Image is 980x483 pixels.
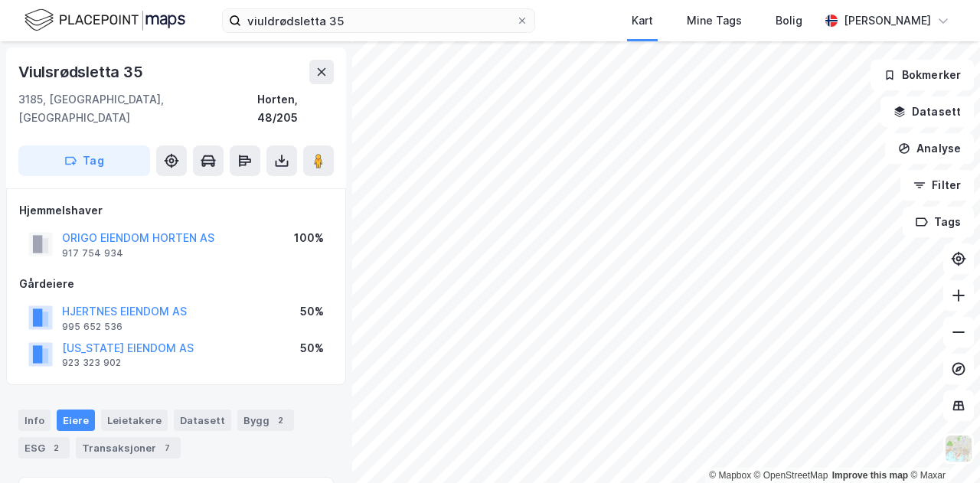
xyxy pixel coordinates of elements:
div: 7 [159,440,175,455]
button: Bokmerker [871,60,974,90]
div: Eiere [57,410,95,431]
div: Viulsrødsletta 35 [18,60,146,84]
iframe: Chat Widget [903,410,980,483]
div: Transaksjoner [76,437,181,459]
div: [PERSON_NAME] [844,11,931,30]
div: Hjemmelshaver [19,201,333,220]
div: 2 [48,440,64,455]
div: Info [18,410,51,431]
button: Analyse [885,133,974,164]
a: OpenStreetMap [754,470,828,481]
button: Tag [18,145,150,176]
a: Improve this map [832,470,908,481]
button: Datasett [880,96,974,127]
a: Mapbox [709,470,751,481]
div: 2 [273,413,288,428]
div: Bolig [776,11,802,30]
div: 917 754 934 [62,247,123,259]
div: 100% [294,229,324,247]
div: Bygg [237,410,294,431]
div: 923 323 902 [62,357,121,369]
div: ESG [18,437,70,459]
div: 3185, [GEOGRAPHIC_DATA], [GEOGRAPHIC_DATA] [18,90,257,127]
div: Gårdeiere [19,275,333,293]
div: Leietakere [101,410,168,431]
div: 50% [300,302,324,321]
div: Kontrollprogram for chat [903,410,980,483]
div: Horten, 48/205 [257,90,334,127]
div: Kart [632,11,653,30]
div: Datasett [174,410,231,431]
button: Tags [903,207,974,237]
div: 50% [300,339,324,357]
div: 995 652 536 [62,321,122,333]
img: logo.f888ab2527a4732fd821a326f86c7f29.svg [24,7,185,34]
button: Filter [900,170,974,201]
input: Søk på adresse, matrikkel, gårdeiere, leietakere eller personer [241,9,516,32]
div: Mine Tags [687,11,742,30]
